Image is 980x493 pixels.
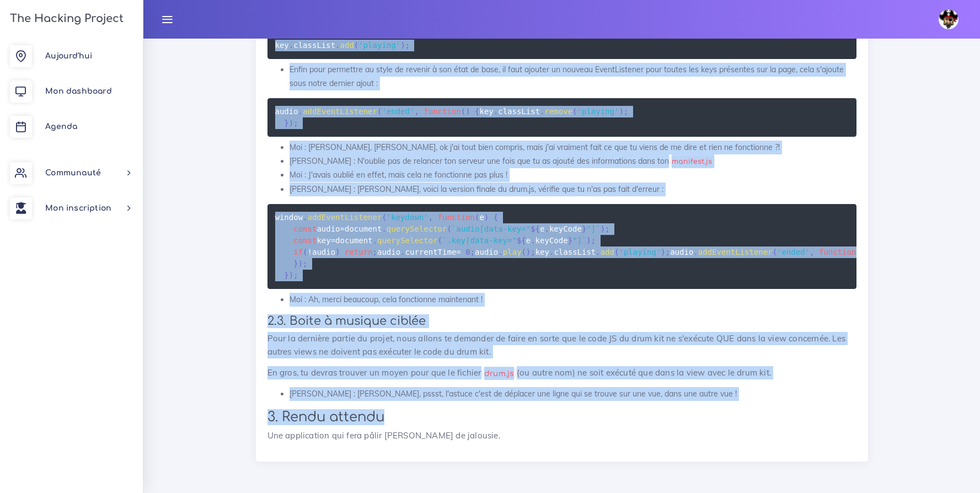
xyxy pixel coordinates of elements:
span: function [424,107,460,116]
span: . [544,224,549,233]
span: ( [521,248,526,256]
li: Moi : [PERSON_NAME], [PERSON_NAME], ok j'ai tout bien compris, mais j'ai vraiment fait ce que tu ... [290,141,856,154]
span: 'playing' [577,107,619,116]
span: . [494,107,498,116]
span: . [298,107,303,116]
span: , [810,248,814,256]
span: ` [452,224,456,233]
span: ${ [517,236,526,245]
li: [PERSON_NAME] : N'oublie pas de relancer ton serveur une fois que tu as ajouté des informations d... [290,154,856,168]
span: play [503,248,522,256]
span: remove [545,107,573,116]
span: = [456,248,460,256]
span: ) [400,41,405,50]
span: ) [601,224,605,233]
h3: 2.3. Boite à musique ciblée [267,314,856,328]
span: ( [377,107,382,116]
span: ) [661,248,665,256]
span: } [568,236,572,245]
span: ) [484,213,489,222]
span: Mon inscription [45,204,111,212]
span: ( [773,248,777,256]
span: 0 [465,248,470,256]
span: ( [382,213,386,222]
span: Communauté [45,169,101,177]
span: const [293,236,317,245]
span: , [429,213,433,222]
span: . [289,41,293,50]
span: . [549,248,554,256]
span: . [540,107,544,116]
span: ; [405,41,410,50]
span: { [494,213,498,222]
span: ` [582,236,586,245]
span: } [582,224,586,233]
span: ; [605,224,609,233]
span: addEventListener [303,107,377,116]
span: ` [442,236,447,245]
span: ) [335,248,340,256]
span: } [284,119,288,127]
span: ; [470,248,475,256]
span: ( [354,41,358,50]
span: 'ended' [382,107,414,116]
span: .key[data-key=" [447,236,516,245]
span: . [498,248,502,256]
img: avatar [939,9,958,29]
span: ) [289,119,293,127]
span: ; [293,271,298,280]
span: function [438,213,475,222]
span: function [819,248,856,256]
span: ` [596,224,600,233]
span: const [293,224,317,233]
h2: 3. Rendu attendu [267,409,856,425]
span: Mon dashboard [45,87,112,95]
p: Pour la dernière partie du projet, nous allons te demander de faire en sorte que le code JS du dr... [267,332,856,358]
span: audio[data-key=" [456,224,531,233]
span: , [414,107,419,116]
span: . [373,236,377,245]
span: ) [289,271,293,280]
span: add [340,41,354,50]
span: . [531,236,535,245]
span: ( [447,224,451,233]
span: ( [856,248,860,256]
span: . [382,224,386,233]
span: e keyCode [517,236,572,245]
code: drum.js [481,368,517,379]
span: . [400,248,405,256]
li: [PERSON_NAME] : [PERSON_NAME], voici la version finale du drum.js, vérifie que tu n'as pas fait d... [290,183,856,196]
span: ( [461,107,465,116]
span: "] [572,236,582,245]
span: } [284,271,288,280]
li: Enfin pour permettre au style de revenir à son état de base, il faut ajouter un nouveau EventList... [290,63,856,90]
span: Aujourd'hui [45,52,92,60]
span: ; [624,107,628,116]
span: 'playing' [619,248,661,256]
span: querySelector [377,236,438,245]
li: [PERSON_NAME] : [PERSON_NAME], pssst, l'astuce c'est de déplacer une ligne qui se trouve sur une ... [290,387,856,401]
span: querySelector [387,224,447,233]
span: add [601,248,614,256]
p: En gros, tu devras trouver un moyen pour que le fichier (ou autre nom) ne soit exécuté que dans l... [267,366,856,379]
span: 'playing' [358,41,400,50]
span: ! [308,248,312,256]
span: ; [531,248,535,256]
span: ( [614,248,619,256]
span: ( [475,213,479,222]
span: = [340,224,345,233]
span: ; [666,248,670,256]
span: { [475,107,479,116]
span: ; [293,119,298,127]
span: . [596,248,600,256]
span: e keyCode [531,224,586,233]
span: ) [586,236,591,245]
span: e [479,213,484,222]
span: ) [298,259,303,268]
span: ; [591,236,596,245]
li: Moi : Ah, merci beaucoup, cela fonctionne maintenant ! [290,293,856,307]
span: . [335,41,340,50]
span: ) [465,107,470,116]
span: ${ [531,224,540,233]
span: return [345,248,373,256]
